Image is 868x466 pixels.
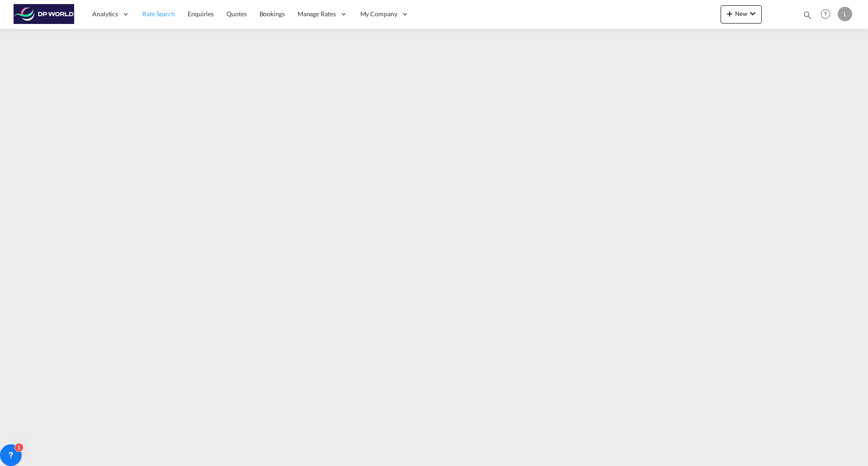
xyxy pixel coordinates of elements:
span: Analytics [92,9,118,19]
md-icon: icon-magnify [802,10,812,20]
span: New [724,10,758,17]
md-icon: icon-chevron-down [747,8,758,19]
div: L [838,7,852,21]
span: Bookings [259,10,285,18]
div: Help [818,6,838,23]
span: Enquiries [188,10,214,18]
span: My Company [360,9,397,19]
span: Rate Search [142,10,175,18]
md-icon: icon-plus 400-fg [724,8,735,19]
button: icon-plus 400-fgNewicon-chevron-down [721,5,762,24]
span: Help [818,6,833,22]
div: icon-magnify [802,10,812,24]
span: Quotes [226,10,246,18]
span: Manage Rates [297,9,336,19]
img: c08ca190194411f088ed0f3ba295208c.png [14,4,75,24]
